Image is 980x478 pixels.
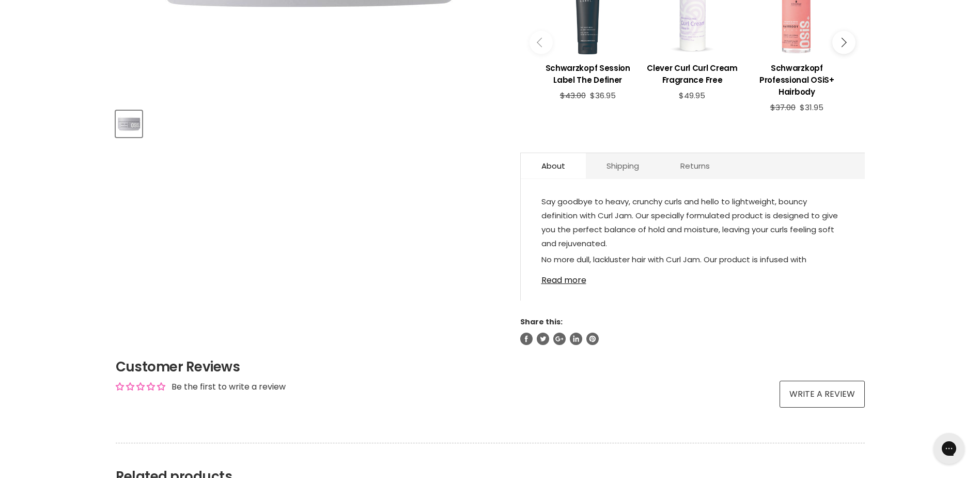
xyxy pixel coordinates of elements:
h3: Schwarzkopf Professional OSiS+ Hairbody [750,62,844,98]
div: Product thumbnails [114,108,503,137]
span: $36.95 [590,90,616,101]
div: Be the first to write a review [172,381,286,393]
h3: Clever Curl Curl Cream Fragrance Free [645,62,739,86]
span: $31.95 [800,102,823,113]
aside: Share this: [520,317,865,345]
img: Schwarzkopf Professional OSiS+ Curl Jam [117,112,141,136]
h3: Schwarzkopf Session Label The Definer [541,62,635,86]
span: $49.95 [679,90,705,101]
h2: Customer Reviews [116,357,865,376]
button: Schwarzkopf Professional OSiS+ Curl Jam [116,111,142,137]
p: No more dull, lackluster hair with Curl Jam. Our product is infused with ingredients that enhance... [541,252,844,310]
a: Returns [660,153,730,178]
a: About [521,153,586,178]
a: Write a review [780,381,865,408]
div: Average rating is 0.00 stars [116,381,165,393]
iframe: Gorgias live chat messenger [928,429,970,468]
a: Read more [541,270,844,285]
a: View product:Clever Curl Curl Cream Fragrance Free [645,54,739,91]
a: View product:Schwarzkopf Session Label The Definer [541,54,635,91]
span: $37.00 [770,102,796,113]
p: Say goodbye to heavy, crunchy curls and hello to lightweight, bouncy definition with Curl Jam. Ou... [541,195,844,252]
a: Shipping [586,153,660,178]
span: $43.00 [560,90,586,101]
a: View product:Schwarzkopf Professional OSiS+ Hairbody [750,54,844,103]
span: Share this: [520,317,563,327]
